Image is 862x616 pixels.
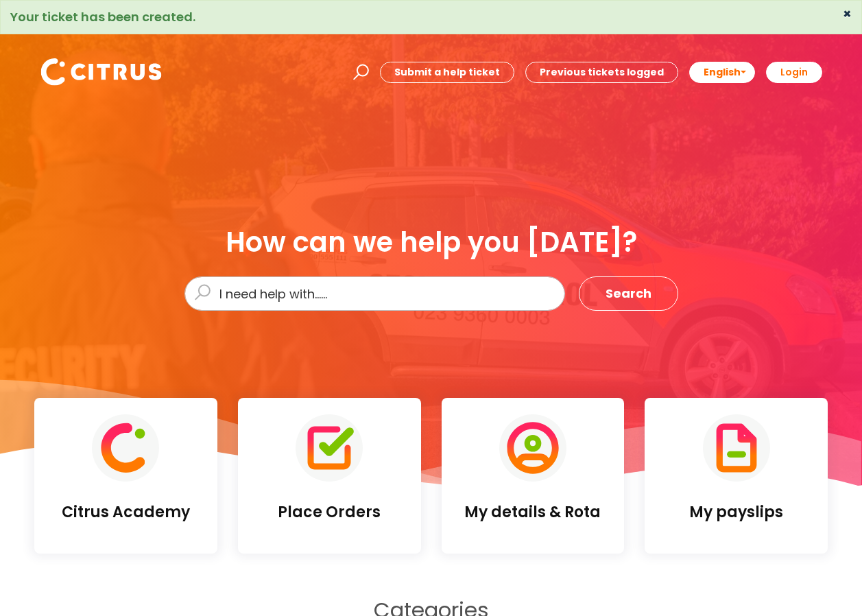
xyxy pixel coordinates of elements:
[34,398,217,553] a: Citrus Academy
[645,398,828,553] a: My payslips
[184,227,678,257] div: How can we help you [DATE]?
[249,504,410,521] h4: Place Orders
[238,398,421,553] a: Place Orders
[453,504,614,521] h4: My details & Rota
[656,504,817,521] h4: My payslips
[780,65,808,79] b: Login
[442,398,625,553] a: My details & Rota
[45,504,206,521] h4: Citrus Academy
[184,276,565,311] input: I need help with......
[843,8,852,20] button: ×
[606,283,651,305] span: Search
[704,65,741,79] span: English
[579,276,678,311] button: Search
[380,62,514,83] a: Submit a help ticket
[766,62,822,83] a: Login
[525,62,678,83] a: Previous tickets logged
